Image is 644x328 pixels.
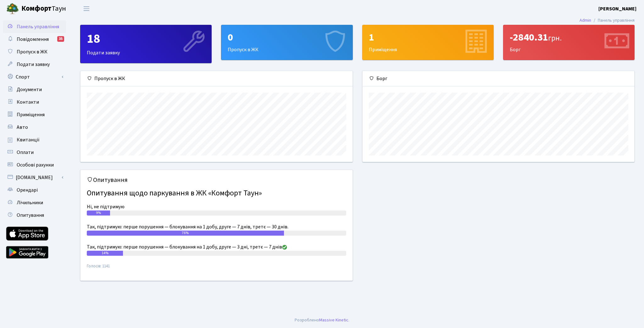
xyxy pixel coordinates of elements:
[80,71,353,86] div: Пропуск в ЖК
[17,161,54,168] span: Особові рахунки
[17,199,43,206] span: Лічильники
[17,136,40,143] span: Квитанції
[17,187,38,194] span: Орендарі
[87,251,123,256] div: 14%
[87,203,346,210] div: Ні, не підтримую
[17,99,39,106] span: Контакти
[503,25,634,60] div: Борг
[87,263,346,274] small: Голосів: 1141
[21,3,52,14] b: Комфорт
[87,231,284,236] div: 76%
[369,31,487,43] div: 1
[3,196,66,209] a: Лічильники
[3,71,66,83] a: Спорт
[591,17,635,24] li: Панель управління
[3,171,66,184] a: [DOMAIN_NAME]
[3,209,66,221] a: Опитування
[580,17,591,24] a: Admin
[3,134,66,146] a: Квитанції
[319,317,348,323] a: Massive Kinetic
[363,25,493,60] div: Приміщення
[598,5,636,13] a: [PERSON_NAME]
[6,3,19,15] img: logo.png
[221,25,352,60] div: Пропуск в ЖК
[17,23,59,30] span: Панель управління
[3,184,66,196] a: Орендарі
[3,33,66,46] a: Повідомлення35
[87,210,110,216] div: 9%
[87,31,205,46] div: 18
[87,223,346,231] div: Так, підтримую: перше порушення — блокування на 1 добу, друге — 7 днів, третє — 30 днів.
[3,96,66,108] a: Контакти
[3,108,66,121] a: Приміщення
[3,121,66,134] a: Авто
[3,46,66,58] a: Пропуск в ЖК
[17,149,34,156] span: Оплати
[80,25,212,63] a: 18Подати заявку
[362,25,494,60] a: 1Приміщення
[17,124,28,131] span: Авто
[17,86,42,93] span: Документи
[21,3,66,14] span: Таун
[3,83,66,96] a: Документи
[3,58,66,71] a: Подати заявку
[17,48,47,55] span: Пропуск в ЖК
[570,14,644,27] nav: breadcrumb
[3,20,66,33] a: Панель управління
[80,25,211,63] div: Подати заявку
[87,176,346,184] h5: Опитування
[3,159,66,171] a: Особові рахунки
[87,243,346,251] div: Так, підтримую: перше порушення — блокування на 1 добу, друге — 3 дні, третє — 7 днів
[363,71,635,86] div: Борг
[221,25,353,60] a: 0Пропуск в ЖК
[57,36,64,42] div: 35
[598,5,636,12] b: [PERSON_NAME]
[228,31,346,43] div: 0
[79,3,94,14] button: Переключити навігацію
[17,212,44,219] span: Опитування
[548,33,562,44] span: грн.
[87,186,346,200] h4: Опитування щодо паркування в ЖК «Комфорт Таун»
[17,61,50,68] span: Подати заявку
[17,111,45,118] span: Приміщення
[295,317,349,324] div: Розроблено .
[510,31,628,43] div: -2840.31
[17,36,49,43] span: Повідомлення
[3,146,66,159] a: Оплати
